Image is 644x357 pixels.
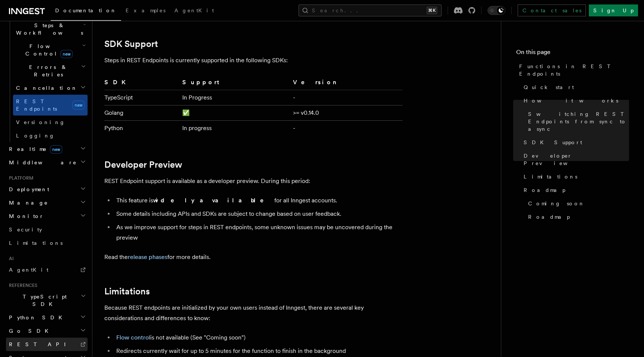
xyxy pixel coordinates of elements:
p: REST Endpoint support is available as a developer preview. During this period: [104,176,402,186]
td: Python [104,121,179,136]
h4: On this page [516,48,629,60]
button: Go SDK [6,324,88,338]
button: Middleware [6,156,88,169]
span: REST Endpoints [16,98,57,112]
a: AgentKit [6,263,88,277]
button: Manage [6,196,88,209]
span: Roadmap [528,213,570,221]
span: Documentation [55,7,117,13]
button: Monitor [6,209,88,223]
span: Manage [6,199,48,206]
span: Platform [6,175,34,181]
span: Flow Control [13,42,82,57]
a: Limitations [521,170,629,183]
th: Support [179,78,290,90]
td: ✅ [179,105,290,121]
a: Documentation [51,2,121,21]
td: Golang [104,105,179,121]
button: Flow Controlnew [13,40,88,60]
td: - [290,90,402,105]
p: Because REST endpoints are initialized by your own users instead of Inngest, there are several ke... [104,303,402,323]
span: Switching REST Endpoints from sync to async [528,110,629,133]
span: REST API [9,341,72,347]
span: Python SDK [6,314,67,321]
a: Coming soon [525,197,629,210]
a: AgentKit [170,2,218,20]
th: SDK [104,78,179,90]
span: References [6,282,37,288]
span: Monitor [6,212,44,220]
button: Python SDK [6,311,88,324]
td: - [290,121,402,136]
a: REST Endpointsnew [13,95,88,116]
a: Examples [121,2,170,20]
span: SDK Support [524,139,582,146]
button: Realtimenew [6,142,88,156]
button: Search...⌘K [299,4,442,16]
span: How it works [524,97,618,104]
span: Realtime [6,145,62,153]
span: AgentKit [174,7,214,13]
button: Cancellation [13,81,88,95]
a: How it works [521,94,629,107]
span: Coming soon [528,200,585,207]
span: Limitations [524,173,577,180]
a: Contact sales [518,4,586,16]
li: This feature is for all Inngest accounts. [114,195,402,206]
span: Cancellation [13,84,78,92]
span: Versioning [16,119,65,125]
button: Deployment [6,183,88,196]
span: AgentKit [9,267,48,273]
a: SDK Support [521,136,629,149]
th: Version [290,78,402,90]
a: Switching REST Endpoints from sync to async [525,107,629,136]
p: Read the for more details. [104,252,402,262]
li: As we improve support for steps in REST endpoints, some unknown issues may be uncovered during th... [114,222,402,243]
span: Roadmap [524,186,565,194]
div: Inngest Functions [6,5,88,142]
td: >= v0.14.0 [290,105,402,121]
span: new [60,50,73,58]
a: Quick start [521,80,629,94]
li: is not available (See "Coming soon") [114,332,402,343]
span: AI [6,256,14,262]
a: Sign Up [589,4,638,16]
a: SDK Support [104,39,158,49]
a: Limitations [104,286,150,297]
a: Limitations [6,236,88,250]
strong: widely available [153,197,274,204]
a: REST API [6,338,88,351]
td: In Progress [179,90,290,105]
span: Quick start [524,83,574,91]
button: Errors & Retries [13,60,88,81]
span: Middleware [6,159,77,166]
span: Errors & Retries [13,63,81,78]
a: release phases [128,253,167,260]
a: Security [6,223,88,236]
a: Flow control [116,334,150,341]
span: new [50,145,62,154]
a: Developer Preview [521,149,629,170]
span: Developer Preview [524,152,629,167]
span: TypeScript SDK [6,293,80,308]
li: Redirects currently wait for up to 5 minutes for the function to finish in the background [114,346,402,356]
button: Steps & Workflows [13,19,88,40]
span: Deployment [6,186,49,193]
a: Functions in REST Endpoints [516,60,629,80]
span: Limitations [9,240,63,246]
a: Developer Preview [104,159,182,170]
td: In progress [179,121,290,136]
a: Roadmap [521,183,629,197]
span: Logging [16,133,55,139]
li: Some details including APIs and SDKs are subject to change based on user feedback. [114,209,402,219]
span: Security [9,227,42,233]
td: TypeScript [104,90,179,105]
span: Functions in REST Endpoints [519,63,629,78]
span: new [72,101,85,110]
span: Examples [126,7,165,13]
p: Steps in REST Endpoints is currently supported in the following SDKs: [104,55,402,66]
a: Roadmap [525,210,629,224]
button: TypeScript SDK [6,290,88,311]
kbd: ⌘K [427,7,437,14]
a: Versioning [13,116,88,129]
